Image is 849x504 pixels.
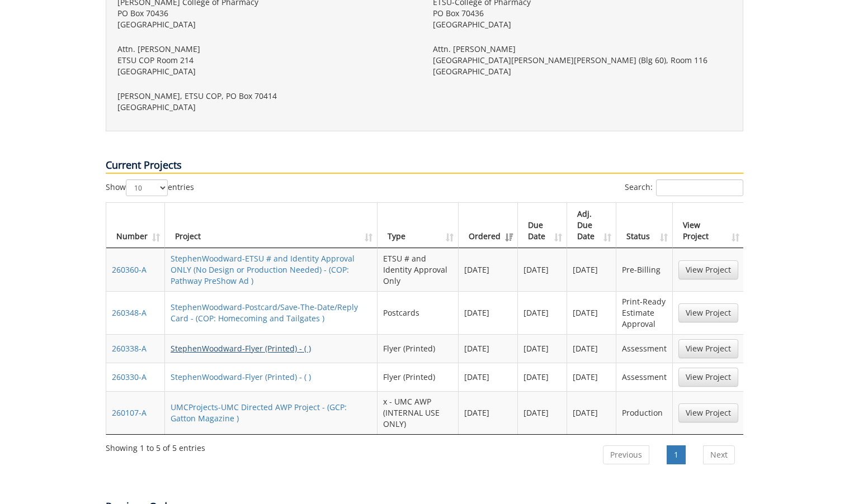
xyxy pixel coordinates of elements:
th: Due Date: activate to sort column ascending [518,203,567,248]
td: Production [616,391,673,434]
a: View Project [678,403,738,422]
th: Type: activate to sort column ascending [378,203,459,248]
td: x - UMC AWP (INTERNAL USE ONLY) [378,391,459,434]
th: View Project: activate to sort column ascending [673,203,744,248]
a: StephenWoodward-Flyer (Printed) - ( ) [171,372,311,382]
p: [GEOGRAPHIC_DATA] [117,66,416,77]
td: Assessment [616,363,673,391]
a: 260338-A [112,343,147,354]
a: 260107-A [112,407,147,418]
td: [DATE] [518,248,567,291]
td: [DATE] [459,391,518,434]
label: Search: [625,179,743,196]
p: [GEOGRAPHIC_DATA] [433,66,732,77]
a: StephenWoodward-Postcard/Save-The-Date/Reply Card - (COP: Homecoming and Tailgates ) [171,302,358,324]
a: UMCProjects-UMC Directed AWP Project - (GCP: Gatton Magazine ) [171,402,347,424]
p: PO Box 70436 [433,8,732,19]
td: [DATE] [518,391,567,434]
label: Show entries [106,179,194,196]
p: [PERSON_NAME], ETSU COP, PO Box 70414 [117,91,416,102]
td: [DATE] [459,248,518,291]
td: Postcards [378,291,459,334]
a: 260360-A [112,264,147,275]
a: 1 [667,445,686,464]
th: Status: activate to sort column ascending [616,203,673,248]
td: [DATE] [518,291,567,334]
td: [DATE] [518,334,567,363]
p: Current Projects [106,158,743,174]
td: [DATE] [459,334,518,363]
td: [DATE] [567,391,616,434]
a: Previous [603,445,649,464]
a: StephenWoodward-ETSU # and Identity Approval ONLY (No Design or Production Needed) - (COP: Pathwa... [171,253,355,286]
td: [DATE] [567,334,616,363]
td: ETSU # and Identity Approval Only [378,248,459,291]
a: 260330-A [112,372,147,382]
td: Flyer (Printed) [378,334,459,363]
a: View Project [678,339,738,358]
td: Pre-Billing [616,248,673,291]
p: ETSU COP Room 214 [117,55,416,66]
td: [DATE] [567,363,616,391]
td: Flyer (Printed) [378,363,459,391]
a: StephenWoodward-Flyer (Printed) - ( ) [171,343,311,354]
p: [GEOGRAPHIC_DATA] [117,19,416,30]
td: [DATE] [567,291,616,334]
input: Search: [656,179,743,196]
td: [DATE] [518,363,567,391]
a: View Project [678,260,738,279]
p: [GEOGRAPHIC_DATA] [433,19,732,30]
p: Attn. [PERSON_NAME] [117,44,416,55]
a: View Project [678,303,738,322]
th: Adj. Due Date: activate to sort column ascending [567,203,616,248]
td: [DATE] [459,291,518,334]
td: [DATE] [567,248,616,291]
th: Project: activate to sort column ascending [165,203,378,248]
th: Ordered: activate to sort column ascending [459,203,518,248]
a: View Project [678,368,738,387]
a: 260348-A [112,307,147,318]
td: Print-Ready Estimate Approval [616,291,673,334]
a: Next [703,445,735,464]
td: Assessment [616,334,673,363]
div: Showing 1 to 5 of 5 entries [106,438,205,454]
th: Number: activate to sort column ascending [106,203,165,248]
p: PO Box 70436 [117,8,416,19]
td: [DATE] [459,363,518,391]
p: [GEOGRAPHIC_DATA][PERSON_NAME][PERSON_NAME] (Blg 60), Room 116 [433,55,732,66]
p: [GEOGRAPHIC_DATA] [117,102,416,113]
select: Showentries [126,179,168,196]
p: Attn. [PERSON_NAME] [433,44,732,55]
